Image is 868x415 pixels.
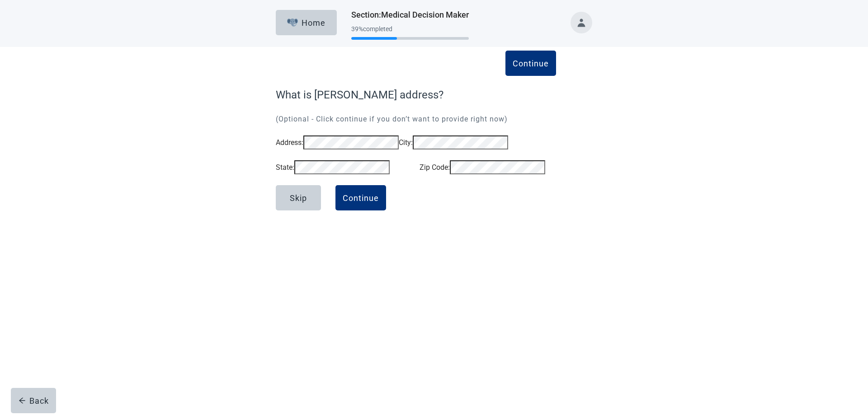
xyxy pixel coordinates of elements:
button: Toggle account menu [571,12,592,33]
label: Zip Code : [420,163,450,172]
label: State : [276,163,294,172]
button: Skip [276,185,321,210]
h1: Section : Medical Decision Maker [351,9,469,21]
div: Home [287,18,326,27]
label: Address : [276,138,303,147]
div: Back [19,396,49,405]
div: Progress section [351,22,469,44]
button: Continue [335,185,386,210]
button: ElephantHome [276,10,337,35]
div: Skip [290,193,307,202]
label: What is [PERSON_NAME] address? [276,87,556,103]
div: Continue [343,193,379,202]
div: Continue [513,59,549,68]
p: (Optional - Click continue if you don’t want to provide right now) [276,114,556,125]
label: City : [399,138,413,147]
button: arrow-leftBack [11,388,56,413]
button: Continue [505,51,556,76]
span: arrow-left [19,397,26,404]
div: 39 % completed [351,25,469,33]
img: Elephant [287,19,298,27]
